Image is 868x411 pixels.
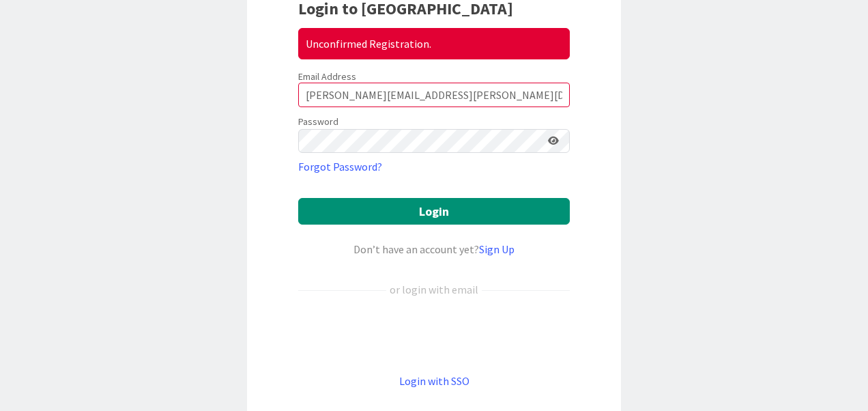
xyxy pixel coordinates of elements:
a: Forgot Password? [298,158,382,175]
div: Unconfirmed Registration. [298,28,570,59]
label: Email Address [298,70,356,83]
iframe: Sign in with Google Button [291,320,577,350]
button: Login [298,198,570,225]
label: Password [298,115,338,129]
a: Login with SSO [399,374,469,388]
div: Don’t have an account yet? [298,241,570,257]
a: Sign Up [479,242,515,256]
div: or login with email [386,281,482,298]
